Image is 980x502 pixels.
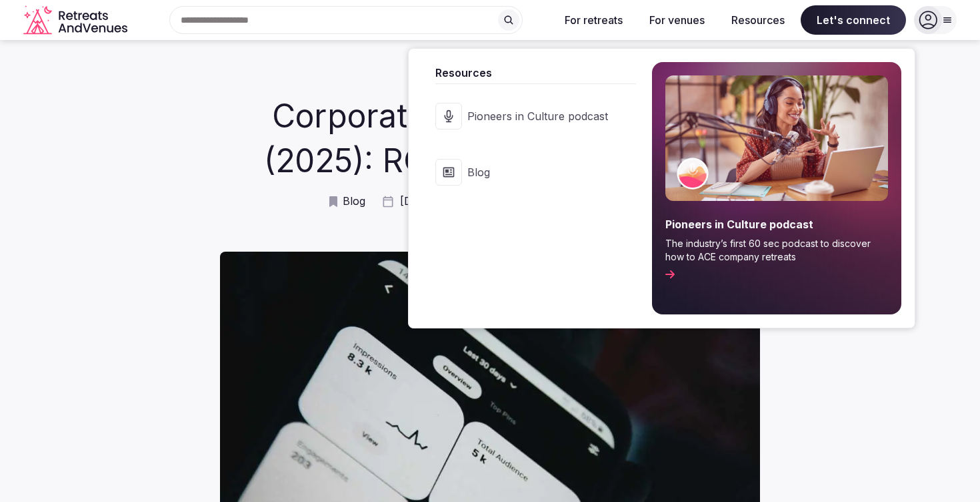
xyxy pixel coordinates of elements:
span: The industry’s first 60 sec podcast to discover how to ACE company retreats [665,237,888,263]
span: Blog [343,194,365,208]
button: For retreats [554,5,633,35]
span: Pioneers in Culture podcast [467,109,608,123]
a: Blog [422,146,636,199]
a: Visit the homepage [23,5,130,35]
span: Pioneers in Culture podcast [665,217,888,232]
a: Pioneers in Culture podcast [422,89,636,143]
button: For venues [639,5,715,35]
span: Let's connect [801,5,906,35]
svg: Retreats and Venues company logo [23,5,130,35]
span: Blog [467,165,608,180]
img: Resources [665,75,888,201]
button: Resources [721,5,795,35]
h1: Corporate Retreats Statistics (2025): ROI, Trends + Insights [254,93,726,183]
span: Resources [435,65,636,81]
a: Pioneers in Culture podcastThe industry’s first 60 sec podcast to discover how to ACE company ret... [652,62,901,314]
a: Blog [329,194,365,208]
